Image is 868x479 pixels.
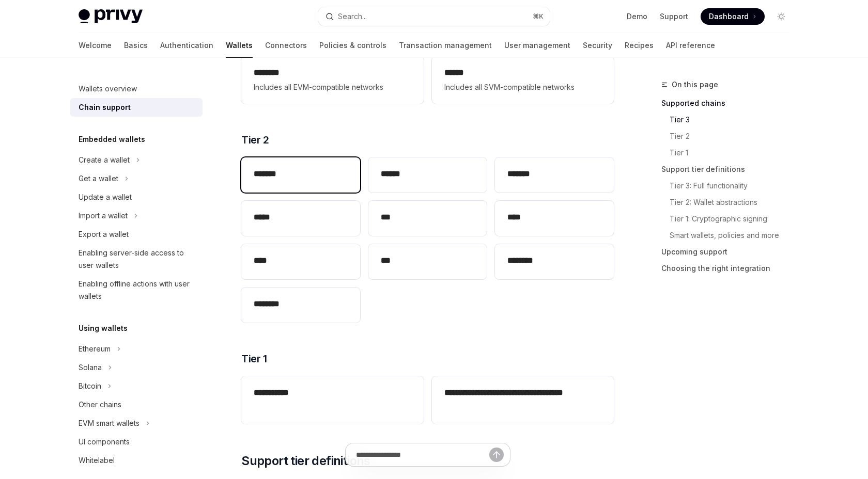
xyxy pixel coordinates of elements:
[661,244,798,260] a: Upcoming support
[79,228,129,241] div: Export a wallet
[661,95,798,111] a: Supported chains
[444,81,601,93] span: Includes all SVM-compatible networks
[70,451,203,470] a: Whitelabel
[661,145,798,161] a: Tier 1
[583,33,612,58] a: Security
[79,33,112,58] a: Welcome
[79,454,115,467] div: Whitelabel
[70,206,203,225] button: Toggle Import a wallet section
[672,78,718,91] span: On this page
[773,8,789,25] button: Toggle dark mode
[625,33,654,58] a: Recipes
[79,417,139,429] div: EVM smart wallets
[79,322,128,334] h5: Using wallets
[627,11,647,22] a: Demo
[79,361,102,374] div: Solana
[265,33,307,58] a: Connectors
[241,56,423,104] a: **** ***Includes all EVM-compatible networks
[70,244,203,275] a: Enabling server-side access to user wallets
[79,133,145,146] h5: Embedded wallets
[79,101,131,114] div: Chain support
[666,33,715,58] a: API reference
[226,33,253,58] a: Wallets
[70,151,203,169] button: Toggle Create a wallet section
[70,79,203,98] a: Wallets overview
[661,227,798,244] a: Smart wallets, policies and more
[79,343,111,355] div: Ethereum
[241,133,269,147] span: Tier 2
[70,169,203,188] button: Toggle Get a wallet section
[660,11,688,22] a: Support
[399,33,492,58] a: Transaction management
[79,210,128,222] div: Import a wallet
[709,11,749,22] span: Dashboard
[432,56,614,104] a: **** *Includes all SVM-compatible networks
[70,275,203,306] a: Enabling offline actions with user wallets
[254,81,411,93] span: Includes all EVM-compatible networks
[79,380,101,392] div: Bitcoin
[79,191,132,203] div: Update a wallet
[79,9,143,24] img: light logo
[504,33,570,58] a: User management
[661,161,798,178] a: Support tier definitions
[661,178,798,194] a: Tier 3: Full functionality
[533,12,544,21] span: ⌘ K
[70,433,203,451] a: UI components
[318,7,550,26] button: Open search
[319,33,386,58] a: Policies & controls
[661,260,798,277] a: Choosing the right integration
[79,154,130,166] div: Create a wallet
[70,358,203,377] button: Toggle Solana section
[661,211,798,227] a: Tier 1: Cryptographic signing
[79,436,130,448] div: UI components
[160,33,213,58] a: Authentication
[661,194,798,211] a: Tier 2: Wallet abstractions
[241,352,267,366] span: Tier 1
[70,98,203,117] a: Chain support
[70,188,203,206] a: Update a wallet
[70,377,203,395] button: Toggle Bitcoin section
[661,128,798,145] a: Tier 2
[661,111,798,128] a: Tier 3
[70,395,203,414] a: Other chains
[70,225,203,244] a: Export a wallet
[338,10,367,23] div: Search...
[79,278,196,302] div: Enabling offline actions with user wallets
[489,448,504,462] button: Send message
[70,340,203,358] button: Toggle Ethereum section
[79,247,196,272] div: Enabling server-side access to user wallets
[356,443,489,466] input: Ask a question...
[70,414,203,433] button: Toggle EVM smart wallets section
[79,172,118,185] div: Get a wallet
[701,8,765,25] a: Dashboard
[124,33,148,58] a: Basics
[79,398,121,411] div: Other chains
[79,83,137,95] div: Wallets overview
